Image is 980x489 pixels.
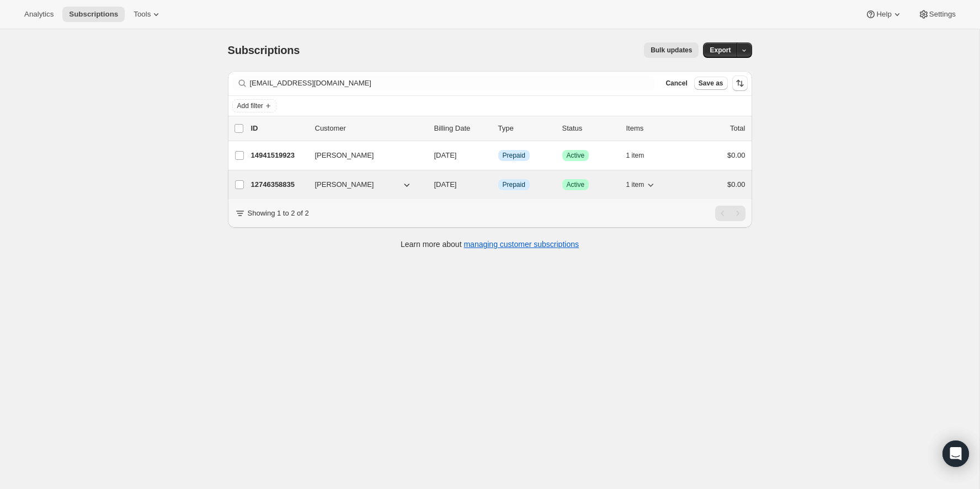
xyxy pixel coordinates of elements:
[251,150,306,161] p: 14941519923
[703,42,737,58] button: Export
[251,148,745,163] div: 14941519923[PERSON_NAME][DATE]InfoPrepaidSuccessActive1 item$0.00
[308,147,419,164] button: [PERSON_NAME]
[315,123,425,134] p: Customer
[567,151,585,160] span: Active
[694,77,728,90] button: Save as
[250,76,655,91] input: Filter subscribers
[876,10,891,19] span: Help
[498,123,553,134] div: Type
[228,44,300,56] span: Subscriptions
[134,10,151,19] span: Tools
[626,177,657,192] button: 1 item
[661,77,691,90] button: Cancel
[665,79,687,88] span: Cancel
[24,10,54,19] span: Analytics
[626,123,681,134] div: Items
[237,101,263,110] span: Add filter
[644,42,699,58] button: Bulk updates
[315,150,374,161] span: [PERSON_NAME]
[567,180,585,189] span: Active
[730,123,745,134] p: Total
[315,179,374,190] span: [PERSON_NAME]
[18,7,60,22] button: Analytics
[699,79,723,88] span: Save as
[251,123,745,134] div: IDCustomerBilling DateTypeStatusItemsTotal
[715,206,745,221] nav: Pagination
[401,239,579,250] p: Learn more about
[503,151,525,160] span: Prepaid
[626,180,645,189] span: 1 item
[69,10,118,19] span: Subscriptions
[248,208,309,219] p: Showing 1 to 2 of 2
[62,7,125,22] button: Subscriptions
[127,7,168,22] button: Tools
[912,7,962,22] button: Settings
[942,440,969,467] div: Open Intercom Messenger
[251,177,745,192] div: 12746358835[PERSON_NAME][DATE]InfoPrepaidSuccessActive1 item$0.00
[732,76,748,91] button: Sort the results
[434,180,457,189] span: [DATE]
[464,240,579,249] a: managing customer subscriptions
[562,123,617,134] p: Status
[251,123,306,134] p: ID
[503,180,525,189] span: Prepaid
[232,99,276,112] button: Add filter
[434,123,489,134] p: Billing Date
[727,180,745,189] span: $0.00
[710,46,731,55] span: Export
[651,46,692,55] span: Bulk updates
[727,151,745,159] span: $0.00
[251,179,306,190] p: 12746358835
[859,7,909,22] button: Help
[626,148,657,163] button: 1 item
[434,151,457,159] span: [DATE]
[929,10,956,19] span: Settings
[308,176,419,194] button: [PERSON_NAME]
[626,151,645,160] span: 1 item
